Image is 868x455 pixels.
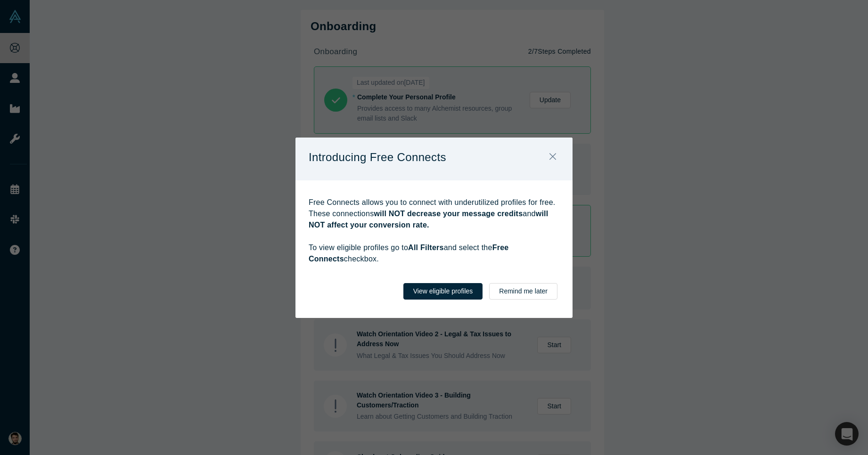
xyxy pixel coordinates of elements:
p: Free Connects allows you to connect with underutilized profiles for free. These connections and T... [309,197,559,265]
strong: will NOT affect your conversion rate. [309,210,549,229]
button: View eligible profiles [403,283,483,300]
strong: Free Connects [309,244,508,263]
strong: All Filters [408,244,444,252]
strong: will NOT decrease your message credits [374,210,523,218]
p: Introducing Free Connects [309,147,446,167]
button: Close [543,147,563,168]
button: Remind me later [489,283,557,300]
